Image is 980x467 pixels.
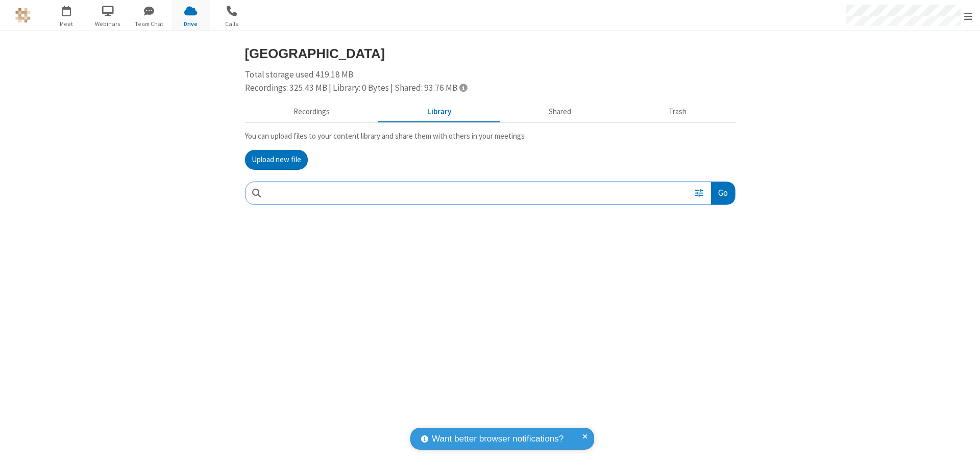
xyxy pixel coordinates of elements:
[171,19,210,29] span: Drive
[245,150,308,170] button: Upload new file
[459,83,467,92] span: Totals displayed include files that have been moved to the trash.
[711,182,734,205] button: Go
[15,8,31,23] img: QA Selenium DO NOT DELETE OR CHANGE
[245,46,736,61] h3: [GEOGRAPHIC_DATA]
[245,131,736,142] p: You can upload files to your content library and share them with others in your meetings
[432,432,563,446] span: Want better browser notifications?
[245,82,736,95] div: Recordings: 325.43 MB | Library: 0 Bytes | Shared: 93.76 MB
[500,102,620,122] button: Shared during meetings
[620,102,736,122] button: Trash
[245,102,379,122] button: Recorded meetings
[379,102,500,122] button: Content library
[130,19,168,29] span: Team Chat
[89,19,127,29] span: Webinars
[213,19,251,29] span: Calls
[245,68,736,94] div: Total storage used 419.18 MB
[47,19,86,29] span: Meet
